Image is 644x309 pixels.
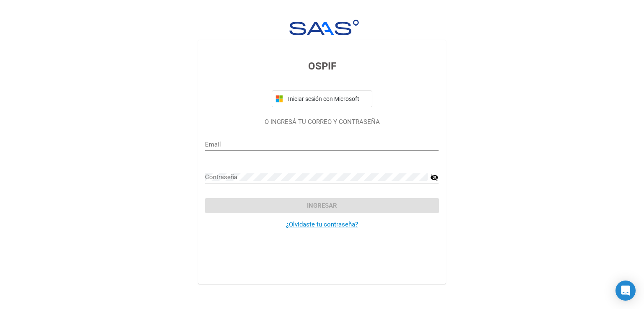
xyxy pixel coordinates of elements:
[430,173,439,183] mat-icon: visibility_off
[205,198,439,213] button: Ingresar
[307,202,337,209] span: Ingresar
[286,221,358,228] a: ¿Olvidaste tu contraseña?
[615,281,636,301] div: Open Intercom Messenger
[272,90,372,107] button: Iniciar sesión con Microsoft
[286,95,369,102] span: Iniciar sesión con Microsoft
[205,117,439,127] p: O INGRESÁ TU CORREO Y CONTRASEÑA
[205,59,439,74] h3: OSPIF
